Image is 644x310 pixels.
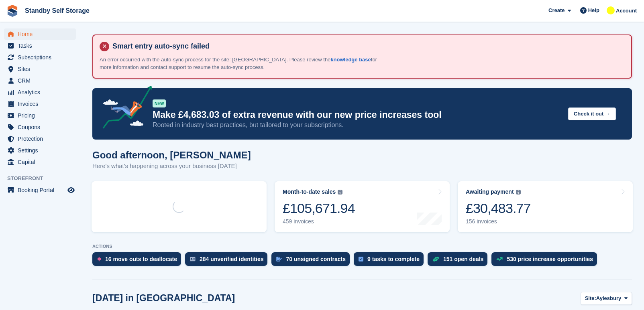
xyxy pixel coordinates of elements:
span: Settings [18,145,66,156]
span: Sites [18,63,66,75]
a: menu [4,110,76,121]
a: 530 price increase opportunities [491,252,601,270]
span: Booking Portal [18,184,66,196]
img: move_outs_to_deallocate_icon-f764333ba52eb49d3ac5e1228854f67142a1ed5810a6f6cc68b1a99e826820c5.svg [97,257,101,261]
a: 16 move outs to deallocate [92,252,185,270]
div: 9 tasks to complete [367,256,420,262]
a: 151 open deals [428,252,491,270]
a: menu [4,122,76,133]
div: 284 unverified identities [200,256,264,262]
a: menu [4,145,76,156]
span: Subscriptions [18,52,66,63]
span: Home [18,28,66,40]
div: NEW [153,99,166,107]
div: Awaiting payment [466,188,514,195]
img: verify_identity-adf6edd0f0f0b5bbfe63781bf79b02c33cf7c696d77639b501bdc392416b5a36.svg [190,257,196,261]
span: Aylesbury [596,294,621,302]
img: contract_signature_icon-13c848040528278c33f63329250d36e43548de30e8caae1d1a13099fd9432cc5.svg [276,257,282,261]
a: menu [4,63,76,75]
a: 284 unverified identities [185,252,272,270]
div: 459 invoices [283,218,355,225]
a: menu [4,52,76,63]
a: 9 tasks to complete [354,252,428,270]
div: 156 invoices [466,218,531,225]
span: Create [548,6,565,14]
img: icon-info-grey-7440780725fd019a000dd9b08b2336e03edf1995a4989e88bcd33f0948082b44.svg [338,190,342,195]
div: 70 unsigned contracts [286,256,346,262]
p: Here's what's happening across your business [DATE] [92,162,251,171]
img: stora-icon-8386f47178a22dfd0bd8f6a31ec36ba5ce8667c1dd55bd0f319d3a0aa187defe.svg [6,5,18,17]
img: price_increase_opportunities-93ffe204e8149a01c8c9dc8f82e8f89637d9d84a8eef4429ea346261dce0b2c0.svg [496,257,503,261]
div: £105,671.94 [283,200,355,217]
a: 70 unsigned contracts [271,252,354,270]
a: menu [4,40,76,51]
a: Awaiting payment £30,483.77 156 invoices [458,181,633,232]
p: Make £4,683.03 of extra revenue with our new price increases tool [153,109,562,121]
a: menu [4,75,76,86]
a: Preview store [66,185,76,195]
span: Capital [18,156,66,168]
img: task-75834270c22a3079a89374b754ae025e5fb1db73e45f91037f5363f120a921f8.svg [359,257,363,261]
span: Storefront [7,174,80,182]
h2: [DATE] in [GEOGRAPHIC_DATA] [92,293,235,304]
div: £30,483.77 [466,200,531,217]
span: Site: [585,294,596,302]
span: Account [616,7,637,15]
button: Site: Aylesbury [581,292,632,305]
img: Glenn Fisher [607,6,615,14]
div: 530 price increase opportunities [507,256,593,262]
h4: Smart entry auto-sync failed [109,42,625,51]
a: menu [4,87,76,98]
span: CRM [18,75,66,86]
p: An error occurred with the auto-sync process for the site: [GEOGRAPHIC_DATA]. Please review the f... [100,56,381,71]
a: knowledge base [330,57,371,63]
a: menu [4,28,76,40]
img: icon-info-grey-7440780725fd019a000dd9b08b2336e03edf1995a4989e88bcd33f0948082b44.svg [516,190,521,195]
span: Pricing [18,110,66,121]
a: menu [4,184,76,196]
a: menu [4,98,76,109]
span: Coupons [18,122,66,133]
span: Tasks [18,40,66,51]
div: 16 move outs to deallocate [105,256,177,262]
h1: Good afternoon, [PERSON_NAME] [92,150,251,160]
a: menu [4,133,76,144]
span: Help [588,6,599,14]
span: Protection [18,133,66,144]
p: ACTIONS [92,244,632,249]
a: Month-to-date sales £105,671.94 459 invoices [275,181,450,232]
span: Analytics [18,87,66,98]
a: menu [4,156,76,168]
img: deal-1b604bf984904fb50ccaf53a9ad4b4a5d6e5aea283cecdc64d6e3604feb123c2.svg [432,256,439,262]
a: Standby Self Storage [22,4,93,17]
div: 151 open deals [443,256,483,262]
p: Rooted in industry best practices, but tailored to your subscriptions. [153,121,562,130]
span: Invoices [18,98,66,109]
button: Check it out → [568,107,616,121]
div: Month-to-date sales [283,188,336,195]
img: price-adjustments-announcement-icon-8257ccfd72463d97f412b2fc003d46551f7dbcb40ab6d574587a9cd5c0d94... [96,86,152,132]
